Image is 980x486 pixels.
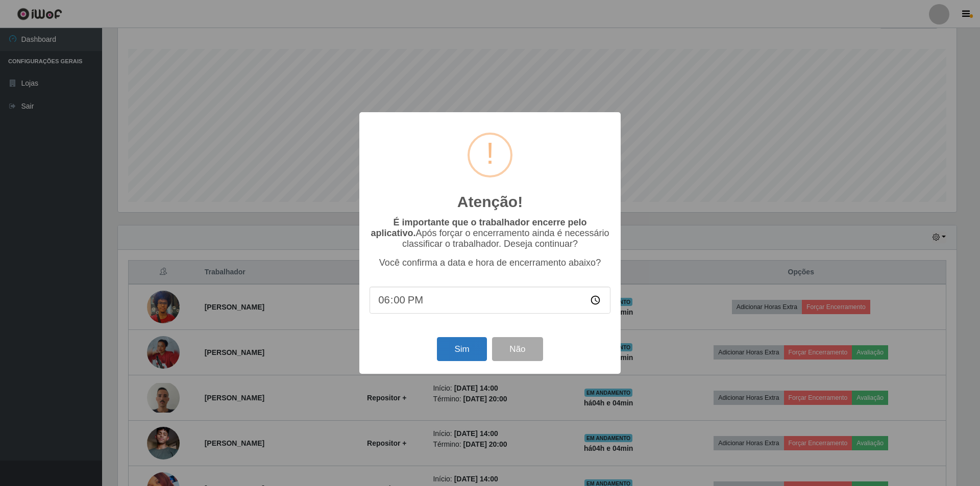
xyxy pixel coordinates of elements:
[370,258,610,268] p: Você confirma a data e hora de encerramento abaixo?
[371,217,586,238] b: É importante que o trabalhador encerre pelo aplicativo.
[457,193,523,211] h2: Atenção!
[492,337,543,361] button: Não
[437,337,486,361] button: Sim
[370,217,610,249] p: Após forçar o encerramento ainda é necessário classificar o trabalhador. Deseja continuar?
